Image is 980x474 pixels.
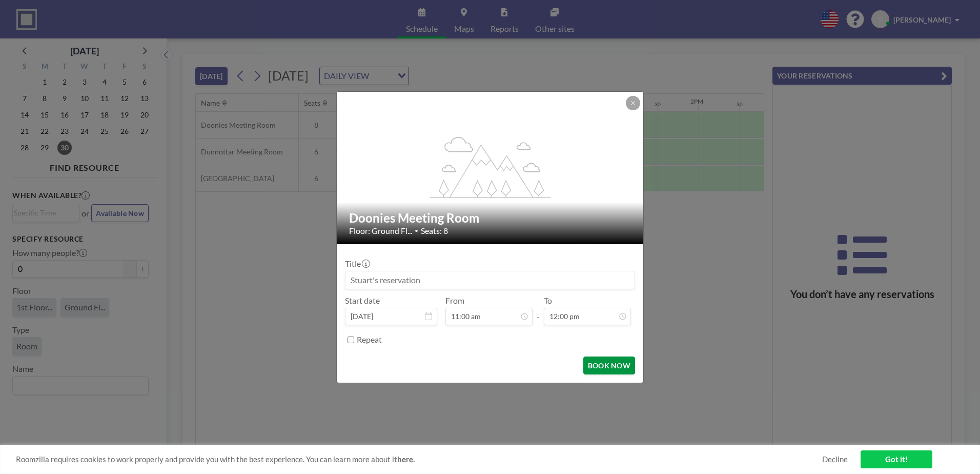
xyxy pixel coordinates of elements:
a: Decline [822,455,848,464]
button: BOOK NOW [583,357,635,374]
label: Repeat [357,334,382,345]
label: To [544,295,552,306]
input: Stuart's reservation [345,271,635,289]
span: Floor: Ground Fl... [349,226,412,236]
label: From [445,295,464,306]
h2: Doonies Meeting Room [349,210,632,226]
label: Title [345,259,369,269]
span: Roomzilla requires cookies to work properly and provide you with the best experience. You can lea... [16,455,822,464]
label: Start date [345,295,380,306]
span: Seats: 8 [421,226,448,236]
a: here. [397,455,415,464]
span: - [537,299,540,322]
a: Got it! [861,450,932,468]
g: flex-grow: 1.2; [430,136,551,197]
span: • [415,227,418,234]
